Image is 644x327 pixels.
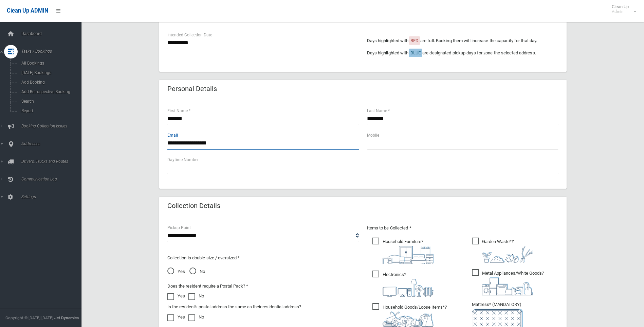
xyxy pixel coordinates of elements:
[188,292,204,300] label: No
[19,124,87,128] span: Booking Collection Issues
[367,49,558,57] p: Days highlighted with are designated pickup days for zone the selected address.
[19,70,81,75] span: [DATE] Bookings
[608,4,636,14] span: Clean Up
[19,31,87,36] span: Dashboard
[167,292,185,300] label: Yes
[482,277,533,295] img: 36c1b0289cb1767239cdd3de9e694f19.png
[383,246,434,264] img: aa9efdbe659d29b613fca23ba79d85cb.png
[54,315,79,320] strong: Jet Dynamics
[167,254,359,262] p: Collection is double size / oversized *
[159,82,225,96] header: Personal Details
[19,61,81,66] span: All Bookings
[19,177,87,182] span: Communication Log
[19,80,81,85] span: Add Booking
[482,246,533,263] img: 4fd8a5c772b2c999c83690221e5242e0.png
[383,279,434,297] img: 394712a680b73dbc3d2a6a3a7ffe5a07.png
[372,303,447,327] span: Household Goods/Loose Items*
[482,271,544,295] i: ?
[410,38,419,43] span: RED
[472,269,544,295] span: Metal Appliances/White Goods
[372,271,434,297] span: Electronics
[7,7,48,14] span: Clean Up ADMIN
[189,268,205,276] span: No
[410,50,421,55] span: BLUE
[383,272,434,297] i: ?
[167,313,185,321] label: Yes
[19,141,87,146] span: Addresses
[167,303,301,311] label: Is the resident's postal address the same as their residential address?
[19,194,87,199] span: Settings
[19,159,87,164] span: Drivers, Trucks and Routes
[367,37,558,45] p: Days highlighted with are full. Booking them will increase the capacity for that day.
[482,239,533,263] i: ?
[19,99,81,104] span: Search
[612,9,629,14] small: Admin
[383,311,434,327] img: b13cc3517677393f34c0a387616ef184.png
[19,89,81,94] span: Add Retrospective Booking
[167,268,185,276] span: Yes
[383,305,447,327] i: ?
[367,224,558,232] p: Items to be Collected *
[19,49,87,54] span: Tasks / Bookings
[372,238,434,264] span: Household Furniture
[472,238,533,263] span: Garden Waste*
[19,108,81,113] span: Report
[188,313,204,321] label: No
[167,282,248,290] label: Does the resident require a Postal Pack? *
[159,199,228,212] header: Collection Details
[5,315,53,320] span: Copyright © [DATE]-[DATE]
[383,239,434,264] i: ?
